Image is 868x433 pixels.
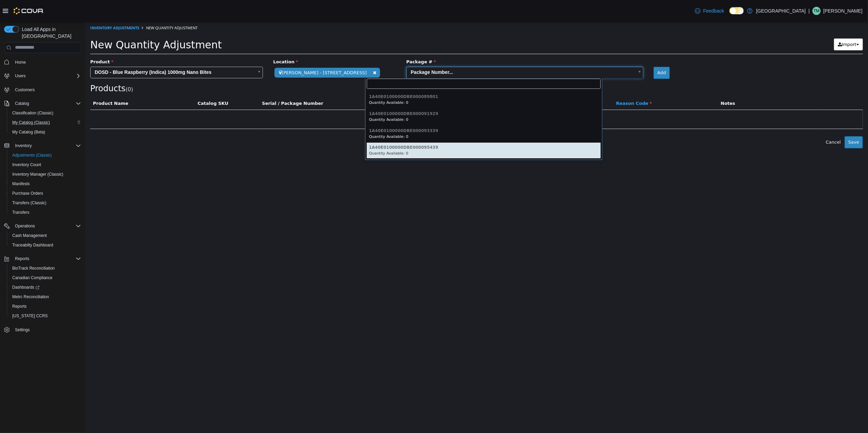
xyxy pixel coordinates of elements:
[12,172,63,177] span: Inventory Manager (Classic)
[12,275,52,280] span: Canadian Compliance
[12,304,27,309] span: Reports
[284,73,513,77] h6: 1A40E0100000DBE000089801
[12,285,40,290] span: Dashboards
[1,141,84,150] button: Inventory
[10,264,58,272] a: BioTrack Reconciliation
[12,99,32,108] button: Catalog
[12,191,43,196] span: Purchase Orders
[7,302,84,311] button: Reports
[19,26,81,39] span: Load All Apps in [GEOGRAPHIC_DATA]
[10,274,55,282] a: Canadian Compliance
[10,241,81,249] span: Traceabilty Dashboard
[7,127,84,137] button: My Catalog (Beta)
[10,293,52,301] a: Metrc Reconciliation
[10,231,49,240] a: Cash Management
[12,110,53,116] span: Classification (Classic)
[10,231,81,240] span: Cash Management
[12,120,50,125] span: My Catalog (Classic)
[12,129,45,135] span: My Catalog (Beta)
[1,71,84,81] button: Users
[284,79,323,83] small: Quantity Available: 0
[10,283,81,291] span: Dashboards
[12,266,55,271] span: BioTrack Reconciliation
[284,113,323,117] small: Quantity Available: 0
[10,274,81,282] span: Canadian Compliance
[12,255,81,263] span: Reports
[12,200,46,206] span: Transfers (Classic)
[1,99,84,108] button: Catalog
[12,181,30,187] span: Manifests
[10,189,46,197] a: Purchase Orders
[10,283,42,291] a: Dashboards
[7,179,84,189] button: Manifests
[7,273,84,283] button: Canadian Compliance
[10,312,50,320] a: [US_STATE] CCRS
[808,7,810,15] p: |
[10,170,66,178] a: Inventory Manager (Classic)
[7,198,84,208] button: Transfers (Classic)
[7,160,84,170] button: Inventory Count
[10,241,56,249] a: Traceabilty Dashboard
[15,256,29,261] span: Reports
[703,7,724,14] span: Feedback
[15,223,35,229] span: Operations
[10,293,81,301] span: Metrc Reconciliation
[12,142,34,150] button: Inventory
[7,231,84,240] button: Cash Management
[284,107,513,111] h6: 1A40E0100000DBE000093339
[692,4,727,18] a: Feedback
[10,302,29,310] a: Reports
[12,142,81,150] span: Inventory
[12,153,52,158] span: Adjustments (Classic)
[12,86,37,94] a: Customers
[823,7,863,15] p: [PERSON_NAME]
[10,118,81,127] span: My Catalog (Classic)
[12,294,49,300] span: Metrc Reconciliation
[7,189,84,198] button: Purchase Orders
[10,109,56,117] a: Classification (Classic)
[284,129,323,134] small: Quantity Available: 0
[10,128,81,136] span: My Catalog (Beta)
[7,292,84,302] button: Metrc Reconciliation
[812,7,821,15] div: Tre Mace
[10,199,49,207] a: Transfers (Classic)
[7,208,84,217] button: Transfers
[12,242,53,248] span: Traceabilty Dashboard
[10,199,81,207] span: Transfers (Classic)
[15,87,35,93] span: Customers
[12,99,81,108] span: Catalog
[7,240,84,250] button: Traceabilty Dashboard
[814,7,819,15] span: TM
[7,108,84,118] button: Classification (Classic)
[10,302,81,310] span: Reports
[1,221,84,231] button: Operations
[10,180,32,188] a: Manifests
[10,312,81,320] span: Washington CCRS
[15,327,30,333] span: Settings
[729,7,744,14] input: Dark Mode
[1,325,84,335] button: Settings
[10,151,54,159] a: Adjustments (Classic)
[10,151,81,159] span: Adjustments (Classic)
[284,124,513,128] h6: 1A40E0100000DBE000095439
[12,210,29,215] span: Transfers
[10,109,81,117] span: Classification (Classic)
[12,233,47,238] span: Cash Management
[10,161,81,169] span: Inventory Count
[15,143,32,148] span: Inventory
[7,283,84,292] a: Dashboards
[7,150,84,160] button: Adjustments (Classic)
[12,222,81,230] span: Operations
[12,58,81,66] span: Home
[15,73,26,79] span: Users
[1,254,84,263] button: Reports
[10,170,81,178] span: Inventory Manager (Classic)
[10,161,44,169] a: Inventory Count
[4,54,81,353] nav: Complex example
[10,118,53,127] a: My Catalog (Classic)
[12,162,41,167] span: Inventory Count
[12,222,38,230] button: Operations
[7,118,84,127] button: My Catalog (Classic)
[10,208,32,216] a: Transfers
